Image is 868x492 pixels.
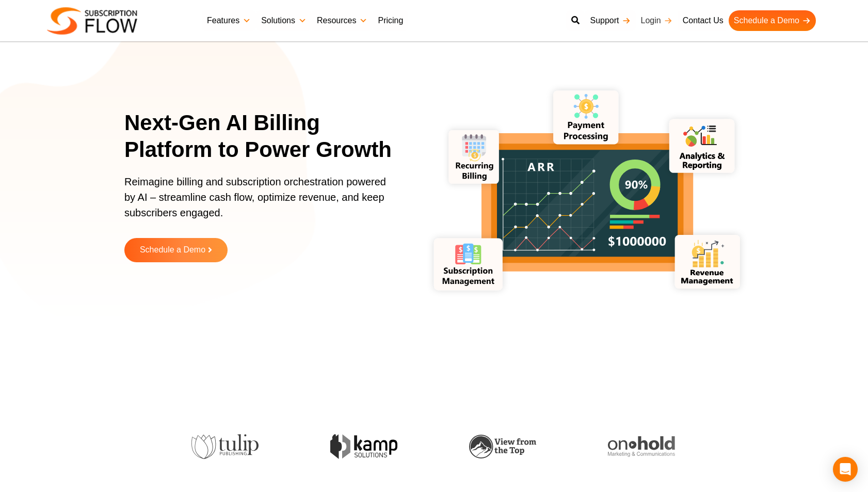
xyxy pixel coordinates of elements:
[202,10,256,31] a: Features
[124,109,406,164] h1: Next-Gen AI Billing Platform to Power Growth
[729,10,816,31] a: Schedule a Demo
[678,10,729,31] a: Contact Us
[140,246,205,255] span: Schedule a Demo
[307,434,374,458] img: kamp-solution
[636,10,678,31] a: Login
[168,434,235,459] img: tulip-publishing
[585,10,635,31] a: Support
[833,457,858,482] div: Open Intercom Messenger
[47,7,137,35] img: Subscriptionflow
[446,435,513,459] img: view-from-the-top
[312,10,373,31] a: Resources
[124,174,393,231] p: Reimagine billing and subscription orchestration powered by AI – streamline cash flow, optimize r...
[124,238,228,262] a: Schedule a Demo
[373,10,408,31] a: Pricing
[256,10,312,31] a: Solutions
[585,436,652,457] img: onhold-marketing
